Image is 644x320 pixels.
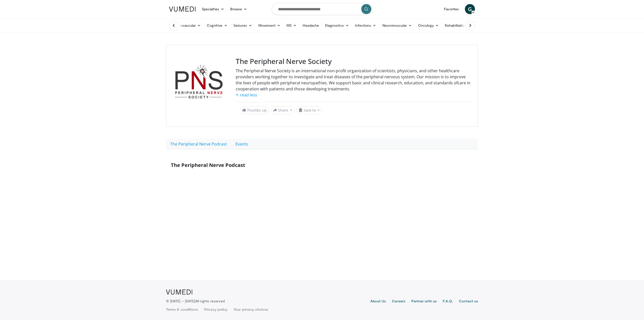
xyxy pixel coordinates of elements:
[171,162,245,168] span: The Peripheral Nerve Podcast
[227,4,250,14] a: Browse
[233,307,268,312] a: Your privacy choices
[271,106,294,114] button: Share
[441,4,462,14] a: Favorites
[300,20,322,30] a: Headache
[166,20,204,30] a: Cerebrovascular
[459,299,478,305] a: Contact us
[392,299,405,305] a: Careers
[284,20,300,30] a: MS
[204,307,227,312] a: Privacy policy
[236,68,471,98] div: The Peripheral Nerve Society is an international non-profit organization of scientists, physician...
[166,307,198,312] a: Terms & conditions
[204,20,230,30] a: Cognitive
[169,7,196,12] img: VuMedi Logo
[166,299,225,304] p: © [DATE] – [DATE]
[236,80,470,98] span: care in cooperation with patients and those developing treatments.
[443,299,453,305] a: F.A.Q.
[442,20,469,30] a: Rehabilitation
[272,3,372,15] input: Search topics, interventions
[411,299,437,305] a: Partner with us
[379,20,415,30] a: Neuromuscular
[322,20,352,30] a: Diagnostics
[166,139,231,149] a: The Peripheral Nerve Podcast
[465,4,475,14] a: G
[195,299,225,303] span: All rights reserved
[236,57,471,66] h3: The Peripheral Nerve Society
[255,20,284,30] a: Movement
[415,20,442,30] a: Oncology
[352,20,379,30] a: Infections
[240,106,269,114] a: Thumbs Up
[166,290,192,295] img: VuMedi Logo
[230,20,255,30] a: Seizures
[236,92,257,98] a: ↖ read less
[231,139,252,149] a: Events
[296,106,322,114] button: Save to
[370,299,386,305] a: About Us
[199,4,227,14] a: Specialties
